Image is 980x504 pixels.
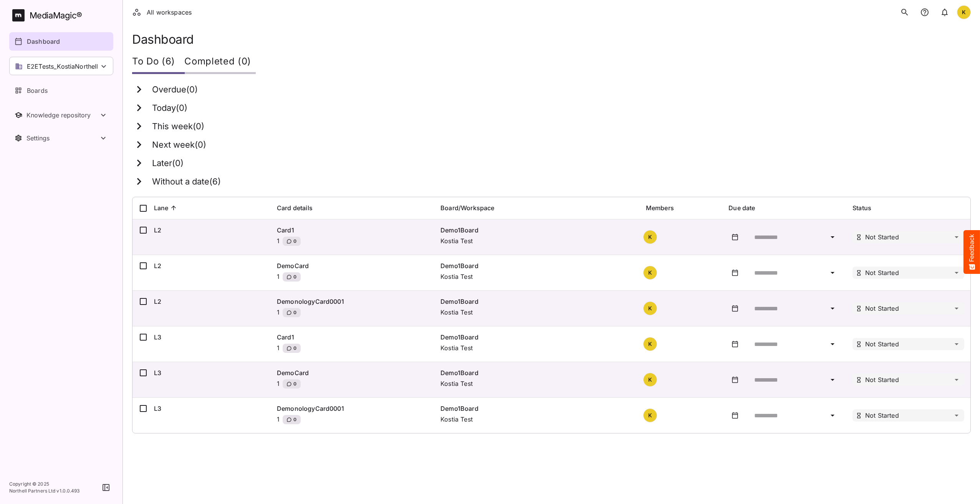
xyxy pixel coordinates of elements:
[277,333,428,342] p: Card1
[152,158,184,168] h3: Later ( 0 )
[440,297,634,306] p: Demo1Board
[27,86,48,95] p: Boards
[865,305,899,311] p: Not Started
[728,203,755,212] p: Due date
[27,37,60,46] p: Dashboard
[26,134,99,142] div: Settings
[293,309,296,316] span: 0
[440,379,634,388] p: Kostia Test
[440,261,634,270] p: Demo1Board
[440,203,494,212] p: Board/Workspace
[963,230,980,274] button: Feedback
[957,5,971,19] div: K
[865,377,899,383] p: Not Started
[865,341,899,347] p: Not Started
[440,226,634,235] p: Demo1Board
[293,380,296,388] span: 0
[643,408,657,422] div: K
[30,9,82,22] div: MediaMagic ®
[643,301,657,315] div: K
[937,5,952,20] button: notifications
[154,404,265,413] p: L3
[440,236,634,245] p: Kostia Test
[9,481,80,488] p: Copyright © 2025
[27,62,98,71] p: E2ETests_KostiaNorthell
[154,333,265,342] p: L3
[9,488,80,494] p: Northell Partners Ltd v 1.0.0.493
[643,230,657,244] div: K
[9,106,113,124] button: Toggle Knowledge repository
[154,261,265,270] p: L2
[154,226,265,235] p: L2
[132,32,971,46] h1: Dashboard
[643,266,657,280] div: K
[293,344,296,352] span: 0
[277,343,280,356] p: 1
[277,236,280,249] p: 1
[917,5,932,20] button: notifications
[9,32,113,51] a: Dashboard
[9,106,113,124] nav: Knowledge repository
[277,297,428,306] p: DemonologyCard0001
[277,272,280,284] p: 1
[132,51,184,74] div: To Do (6)
[440,333,634,342] p: Demo1Board
[277,379,280,391] p: 1
[9,81,113,100] a: Boards
[277,226,428,235] p: Card1
[152,85,198,95] h3: Overdue ( 0 )
[152,122,204,132] h3: This week ( 0 )
[440,272,634,281] p: Kostia Test
[277,415,280,427] p: 1
[277,368,428,377] p: DemoCard
[277,203,313,212] p: Card details
[154,368,265,377] p: L3
[440,404,634,413] p: Demo1Board
[9,129,113,147] button: Toggle Settings
[9,129,113,147] nav: Settings
[440,415,634,424] p: Kostia Test
[277,404,428,413] p: DemonologyCard0001
[865,270,899,276] p: Not Started
[897,5,912,20] button: search
[293,237,296,245] span: 0
[12,9,113,21] a: MediaMagic®
[154,203,169,212] p: Lane
[646,203,674,212] p: Members
[853,203,871,212] p: Status
[440,368,634,377] p: Demo1Board
[152,177,221,187] h3: Without a date ( 6 )
[293,416,296,423] span: 0
[154,297,265,306] p: L2
[865,234,899,240] p: Not Started
[26,111,99,119] div: Knowledge repository
[184,51,256,74] div: Completed (0)
[277,261,428,270] p: DemoCard
[643,337,657,351] div: K
[865,412,899,418] p: Not Started
[293,273,296,281] span: 0
[440,343,634,352] p: Kostia Test
[277,308,280,320] p: 1
[440,308,634,317] p: Kostia Test
[152,140,206,150] h3: Next week ( 0 )
[152,103,187,113] h3: Today ( 0 )
[643,373,657,387] div: K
